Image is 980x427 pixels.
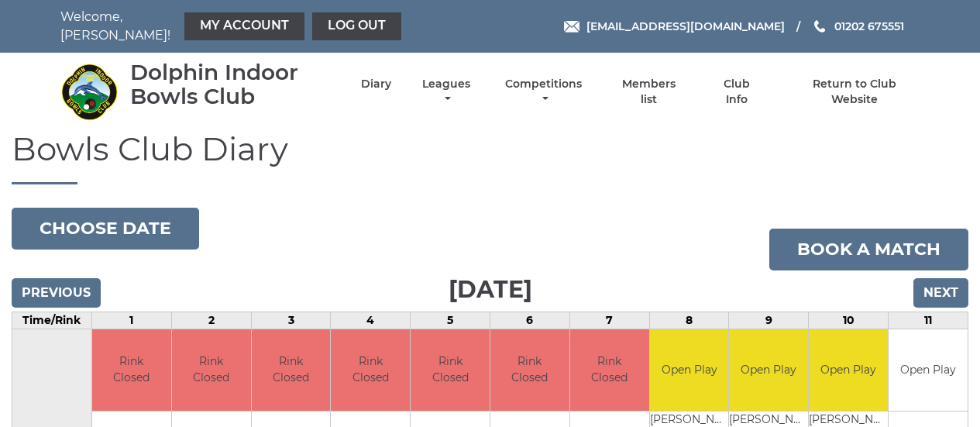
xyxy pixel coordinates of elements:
button: Choose date [12,208,199,250]
span: [EMAIL_ADDRESS][DOMAIN_NAME] [586,19,785,33]
td: Open Play [729,329,808,411]
td: 7 [569,312,649,329]
img: Email [564,21,579,33]
td: Rink Closed [252,329,331,411]
nav: Welcome, [PERSON_NAME]! [60,8,405,45]
td: 4 [331,312,411,329]
a: Leagues [418,77,474,107]
a: Members list [613,77,684,107]
td: 9 [729,312,809,329]
td: Rink Closed [490,329,569,411]
a: Book a match [769,229,968,270]
img: Dolphin Indoor Bowls Club [60,63,119,121]
td: Time/Rink [12,312,92,329]
td: Rink Closed [411,329,490,411]
td: 1 [91,312,171,329]
td: Rink Closed [331,329,410,411]
td: 3 [251,312,331,329]
td: 10 [809,312,889,329]
span: 01202 675551 [834,19,904,33]
td: 5 [411,312,490,329]
td: Open Play [650,329,729,411]
input: Next [913,278,968,308]
a: Club Info [712,77,762,107]
h1: Bowls Club Diary [12,131,968,184]
input: Previous [12,278,101,308]
td: Rink Closed [92,329,171,411]
a: Return to Club Website [789,77,920,107]
td: 2 [171,312,251,329]
td: 11 [889,312,968,329]
td: Rink Closed [570,329,649,411]
td: Open Play [889,329,968,411]
a: My Account [184,12,304,40]
img: Phone us [814,20,825,33]
a: Competitions [502,77,586,107]
a: Log out [312,12,401,40]
td: Rink Closed [172,329,251,411]
a: Phone us 01202 675551 [812,18,904,35]
div: Dolphin Indoor Bowls Club [130,60,334,108]
td: 8 [649,312,729,329]
td: Open Play [809,329,888,411]
td: 6 [490,312,570,329]
a: Diary [361,77,391,91]
a: Email [EMAIL_ADDRESS][DOMAIN_NAME] [564,18,785,35]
